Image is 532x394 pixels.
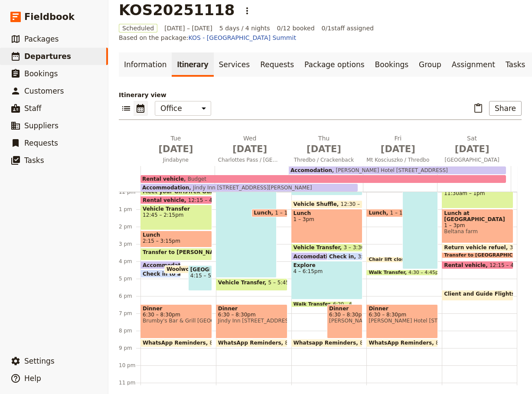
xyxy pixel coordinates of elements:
div: Check in3:30pm [327,252,362,260]
div: 11 pm [119,379,140,386]
a: KOS - [GEOGRAPHIC_DATA] Summit [189,34,296,41]
button: Share [489,101,522,116]
span: 1 – 1:30pm [390,210,420,216]
h2: Fri [366,134,430,156]
span: Lunch [143,232,210,238]
span: 12:45 – 2:15pm [143,212,210,218]
span: Whatsapp Reminders [294,340,360,346]
div: Rental vehicleBudget [140,175,506,183]
span: Rental vehicle [143,197,188,203]
span: Accomodation [290,167,332,173]
span: Accommodation [142,185,189,191]
span: Lunch at [GEOGRAPHIC_DATA] [444,210,511,222]
div: 4 pm [119,258,140,265]
span: 0 / 1 staff assigned [322,24,374,33]
div: Lunch2:15 – 3:15pm [140,231,212,247]
span: Budget [184,176,206,182]
div: Dinner6:30 – 8:30pm[PERSON_NAME]'s Mountain Inn [STREET_ADDRESS] [327,304,362,339]
span: Rental vehicle [444,262,490,268]
span: [PERSON_NAME] Hotel [STREET_ADDRESS] [369,318,436,324]
div: Walk Transfer6:20 – 6:30pm [291,301,352,307]
h2: Wed [218,134,282,156]
span: Transfer to [PERSON_NAME] [143,249,229,255]
span: Chair lift closes at 4pm [369,257,434,262]
div: 5 pm [119,275,140,282]
div: 7 pm [119,310,140,317]
span: Vehicle Shuffle [294,201,341,207]
div: Lunch1 – 3pm [291,209,363,243]
span: Explore [294,262,361,268]
span: 6:30 – 8:30pm [329,312,360,318]
span: 3 – 3:30pm [343,244,373,251]
span: 5 – 5:45pm [268,280,298,290]
span: Lunch [254,210,275,216]
span: Bookings [24,69,58,78]
a: Assignment [447,52,500,77]
span: 12:30 – 1pm [341,201,373,207]
button: Paste itinerary item [471,101,486,116]
span: 4 – 6:15pm [294,268,361,274]
span: [DATE] – [DATE] [164,24,212,33]
span: WhatsApp Reminders [369,340,435,346]
button: Tue [DATE]Jindabyne [140,134,215,166]
span: [DATE] [440,143,504,156]
button: List view [119,101,134,116]
div: 3 pm [119,241,140,247]
span: Woolworths shop [166,266,221,272]
div: Lunch at [GEOGRAPHIC_DATA]1 – 3pmBeltana farm [442,209,513,243]
div: Return vehicle refuel3 – 3:30pm [442,244,513,252]
span: 6:20 – 6:30pm [333,302,368,307]
div: Walk Transfer4:30 – 4:45pm [366,270,438,276]
h2: Sat [440,134,504,156]
span: 11:30am – 1pm [444,190,511,196]
span: Check in to accommodation [143,271,228,277]
span: 12:15 – 4pm [490,262,522,268]
div: Lunch1 – 1:30pm [366,209,427,217]
div: Whatsapp Reminders8:30 – 9pm [291,339,363,347]
span: 2:15 – 3:15pm [143,238,180,244]
span: 8:30 – 9pm [209,340,239,346]
div: Dinner6:30 – 8:30pm[PERSON_NAME] Hotel [STREET_ADDRESS] [366,304,438,339]
span: Vehicle Transfer [218,280,268,286]
span: Staff [24,104,42,113]
h2: Thu [292,134,356,156]
span: [PERSON_NAME]'s Mountain Inn [STREET_ADDRESS] [329,318,360,324]
span: WhatsApp Reminders [143,340,209,346]
h1: KOS20251118 [119,1,235,19]
div: Accomodation[PERSON_NAME] Hotel [STREET_ADDRESS] [289,166,506,174]
span: 1 – 3pm [444,222,511,228]
div: Vehicle Transfer11:30am – 1pm [442,183,513,208]
button: Thu [DATE]Thredbo / Crackenback [289,134,363,166]
span: 0/12 booked [277,24,315,33]
span: Dinner [329,306,360,312]
span: 6:30 – 8:30pm [143,312,210,318]
span: Accommodation [143,262,193,268]
span: Jindy Inn [STREET_ADDRESS][PERSON_NAME] [218,318,285,324]
span: Mt Kosciuszko / Thredbo [362,156,433,163]
span: Based on the package: [119,33,296,42]
span: Help [24,374,41,383]
a: Itinerary [172,52,213,77]
div: Client and Guide Flights JQ657 [442,290,513,301]
a: Requests [255,52,299,77]
span: 4:15 – 5:45pm [190,273,210,279]
div: Accommodation [140,261,181,269]
span: Vehicle Transfer [294,244,344,251]
div: WhatsApp Reminders8:30 – 9pm [140,339,212,347]
div: Rental vehicle12:15 – 4pm [442,261,513,269]
div: AccommodationJindy Inn [STREET_ADDRESS][PERSON_NAME] [140,184,358,192]
button: Wed [DATE]Charlottes Pass / [GEOGRAPHIC_DATA] [215,134,289,166]
div: WhatsApp Reminders8:30 – 9pm [216,339,287,347]
span: 12:15 – 4pm [188,197,221,203]
span: Dinner [369,306,436,312]
div: 6 pm [119,293,140,300]
span: Dinner [218,306,285,312]
button: Actions [240,3,255,18]
div: 8 pm [119,327,140,334]
div: Accomodation3:30pm – 8am [291,252,352,260]
span: 6:30 – 8:30pm [369,312,436,318]
a: Bookings [370,52,414,77]
span: 3:30pm [358,254,378,259]
div: [GEOGRAPHIC_DATA] via [GEOGRAPHIC_DATA] and [GEOGRAPHIC_DATA]9:15am – 5pm [216,144,277,278]
span: Tasks [24,156,44,165]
